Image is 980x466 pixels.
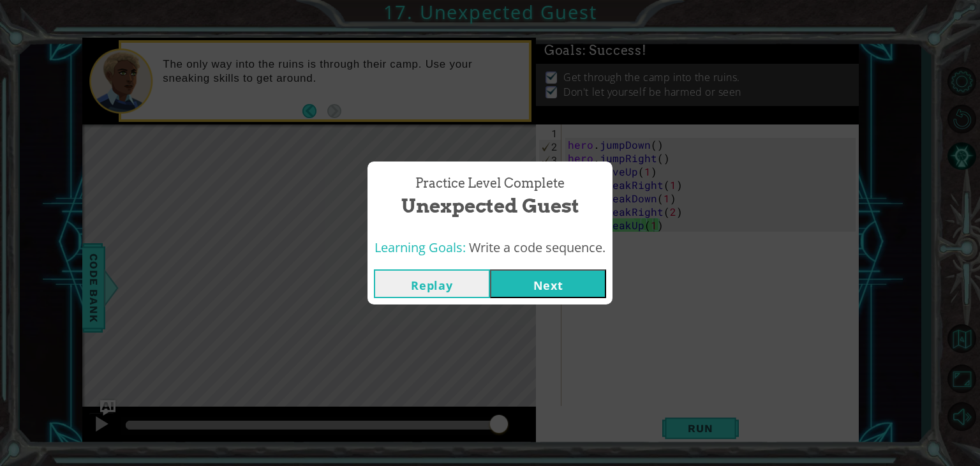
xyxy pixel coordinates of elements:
[375,239,466,256] span: Learning Goals:
[469,239,605,256] span: Write a code sequence.
[401,192,579,220] span: Unexpected Guest
[415,174,565,193] span: Practice Level Complete
[490,269,606,298] button: Next
[374,269,490,298] button: Replay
